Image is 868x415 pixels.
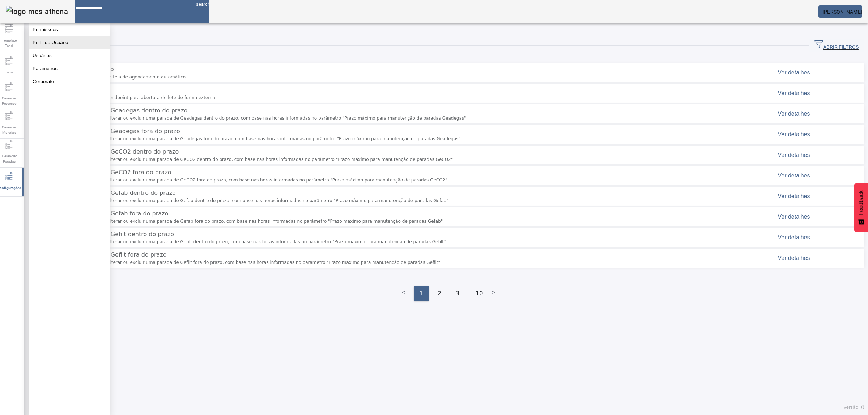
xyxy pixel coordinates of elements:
[778,234,810,240] span: Ver detalhes
[38,94,725,101] span: Esta permissão libera acesso ao endpoint para abertura de lote de forma externa
[29,49,110,62] button: Usuários
[775,126,813,143] button: Ver detalhes
[854,183,868,232] button: Feedback - Mostrar pesquisa
[775,188,813,205] button: Ver detalhes
[775,249,813,267] button: Ver detalhes
[775,146,813,164] button: Ver detalhes
[38,259,725,266] span: Essa permissão permite incluir, alterar ou excluir uma parada de Gefilt fora do prazo, com base n...
[38,136,725,142] span: Essa permissão permite incluir, alterar ou excluir uma parada de Geadegas fora do prazo, com base...
[3,67,16,77] span: Fabril
[38,115,725,121] span: Essa permissão permite incluir, alterar ou excluir uma parada de Geadegas dentro do prazo, com ba...
[38,107,187,114] span: Permitir manter paradas Geadegas dentro do prazo
[858,190,864,215] span: Feedback
[29,62,110,75] button: Parâmetros
[778,111,810,117] span: Ver detalhes
[467,286,474,301] li: ...
[775,229,813,246] button: Ver detalhes
[29,23,110,36] button: Permissões
[38,177,725,183] span: Essa permissão permite incluir, alterar ou excluir uma parada de GeCO2 fora do prazo, com base na...
[38,74,725,80] span: Esta permissão permite acessar a tela de agendamento automático
[38,197,725,204] span: Essa permissão permite incluir, alterar ou excluir uma parada de Gefab dentro do prazo, com base ...
[778,255,810,261] span: Ver detalhes
[778,172,810,179] span: Ver detalhes
[814,40,859,51] span: ABRIR FILTROS
[775,85,813,102] button: Ver detalhes
[778,69,810,76] span: Ver detalhes
[809,39,864,52] button: ABRIR FILTROS
[775,64,813,81] button: Ver detalhes
[822,9,862,15] span: [PERSON_NAME]
[778,152,810,158] span: Ver detalhes
[38,239,725,245] span: Essa permissão permite incluir, alterar ou excluir uma parada de Gefilt dentro do prazo, com base...
[778,131,810,137] span: Ver detalhes
[29,75,110,88] button: Corporate
[778,193,810,199] span: Ver detalhes
[6,6,68,17] img: logo-mes-athena
[476,286,483,301] li: 10
[29,36,110,49] button: Perfil de Usuário
[38,156,725,163] span: Essa permissão permite incluir, alterar ou excluir uma parada de GeCO2 dentro do prazo, com base ...
[778,214,810,220] span: Ver detalhes
[438,289,441,298] span: 2
[843,405,864,410] span: Versão: ()
[775,167,813,184] button: Ver detalhes
[775,208,813,226] button: Ver detalhes
[778,90,810,96] span: Ver detalhes
[38,218,725,224] span: Essa permissão permite incluir, alterar ou excluir uma parada de Gefab fora do prazo, com base na...
[456,289,459,298] span: 3
[775,105,813,123] button: Ver detalhes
